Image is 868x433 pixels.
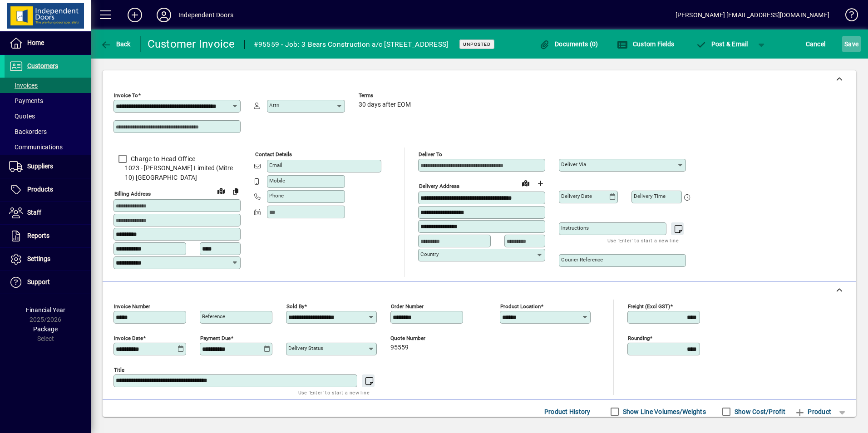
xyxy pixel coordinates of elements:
[500,303,541,309] mat-label: Product location
[806,37,826,51] span: Cancel
[842,36,861,52] button: Save
[794,404,831,419] span: Product
[533,176,547,191] button: Choose address
[9,113,35,120] span: Quotes
[27,278,50,285] span: Support
[691,36,753,52] button: Post & Email
[288,345,323,351] mat-label: Delivery status
[27,186,53,193] span: Products
[120,7,149,23] button: Add
[9,128,47,135] span: Backorders
[27,62,58,69] span: Customers
[5,108,91,124] a: Quotes
[5,155,91,178] a: Suppliers
[33,325,58,333] span: Package
[628,303,670,309] mat-label: Freight (excl GST)
[844,37,858,51] span: ave
[621,407,706,416] label: Show Line Volumes/Weights
[178,8,233,22] div: Independent Doors
[628,335,650,341] mat-label: Rounding
[561,225,589,231] mat-label: Instructions
[98,36,133,52] button: Back
[91,36,141,52] app-page-header-button: Back
[634,193,666,199] mat-label: Delivery time
[148,37,235,51] div: Customer Invoice
[254,37,449,52] div: #95559 - Job: 3 Bears Construction a/c [STREET_ADDRESS]
[113,163,241,182] span: 1023 - [PERSON_NAME] Limited (Mitre 10) [GEOGRAPHIC_DATA]
[114,335,143,341] mat-label: Invoice date
[5,124,91,139] a: Backorders
[5,78,91,93] a: Invoices
[149,7,178,23] button: Profile
[100,40,131,48] span: Back
[27,255,50,262] span: Settings
[200,335,231,341] mat-label: Payment due
[539,40,598,48] span: Documents (0)
[5,248,91,271] a: Settings
[561,161,586,167] mat-label: Deliver via
[844,40,848,48] span: S
[27,162,53,170] span: Suppliers
[390,335,445,341] span: Quote number
[711,40,715,48] span: P
[5,225,91,247] a: Reports
[391,303,424,309] mat-label: Order number
[537,36,601,52] button: Documents (0)
[286,303,304,309] mat-label: Sold by
[26,306,65,314] span: Financial Year
[9,143,63,151] span: Communications
[615,36,676,52] button: Custom Fields
[114,303,150,309] mat-label: Invoice number
[420,251,439,257] mat-label: Country
[607,235,679,246] mat-hint: Use 'Enter' to start a new line
[390,344,409,351] span: 95559
[518,176,533,190] a: View on map
[5,271,91,294] a: Support
[790,403,836,420] button: Product
[27,209,41,216] span: Staff
[617,40,674,48] span: Custom Fields
[544,404,591,419] span: Product History
[561,193,592,199] mat-label: Delivery date
[269,162,282,168] mat-label: Email
[359,93,413,98] span: Terms
[561,256,603,263] mat-label: Courier Reference
[419,151,442,157] mat-label: Deliver To
[5,139,91,155] a: Communications
[5,32,91,54] a: Home
[114,92,138,98] mat-label: Invoice To
[9,97,43,104] span: Payments
[5,178,91,201] a: Products
[214,183,228,198] a: View on map
[269,102,279,108] mat-label: Attn
[228,184,243,198] button: Copy to Delivery address
[463,41,491,47] span: Unposted
[5,93,91,108] a: Payments
[202,313,225,320] mat-label: Reference
[27,39,44,46] span: Home
[27,232,49,239] span: Reports
[676,8,829,22] div: [PERSON_NAME] [EMAIL_ADDRESS][DOMAIN_NAME]
[733,407,785,416] label: Show Cost/Profit
[838,2,857,31] a: Knowledge Base
[695,40,748,48] span: ost & Email
[298,387,370,398] mat-hint: Use 'Enter' to start a new line
[269,177,285,184] mat-label: Mobile
[359,101,411,108] span: 30 days after EOM
[269,192,284,199] mat-label: Phone
[541,403,594,420] button: Product History
[5,202,91,224] a: Staff
[9,82,38,89] span: Invoices
[804,36,828,52] button: Cancel
[114,366,124,373] mat-label: Title
[129,154,195,163] label: Charge to Head Office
